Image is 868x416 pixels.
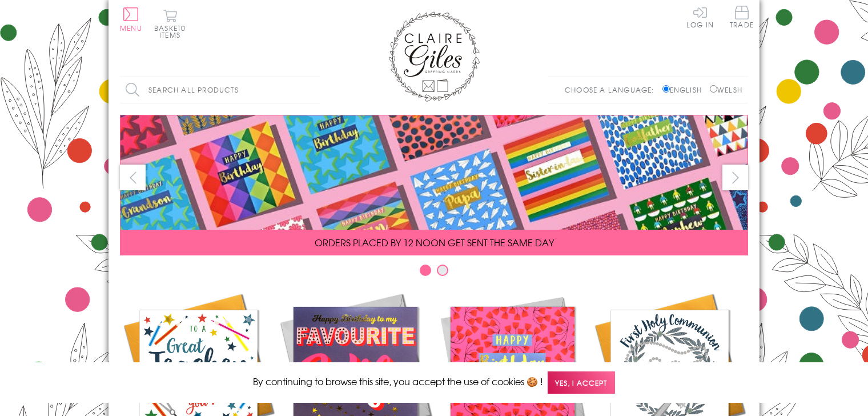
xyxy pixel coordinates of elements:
input: Search all products [120,77,320,103]
label: English [662,85,708,95]
button: Menu [120,7,142,31]
span: Trade [730,6,754,28]
button: Carousel Page 2 [437,265,448,276]
input: English [662,85,670,93]
div: Carousel Pagination [120,264,748,282]
span: ORDERS PLACED BY 12 NOON GET SENT THE SAME DAY [315,235,554,249]
button: Carousel Page 1 (Current Slide) [420,265,431,276]
span: Yes, I accept [548,371,615,394]
button: prev [120,165,146,190]
input: Search [308,77,320,103]
p: Choose a language: [565,85,660,95]
span: 0 items [159,23,186,40]
label: Welsh [710,85,742,95]
input: Welsh [710,85,717,93]
a: Trade [730,6,754,30]
span: Menu [120,23,142,33]
button: Basket0 items [154,9,186,38]
a: Log In [686,6,714,28]
button: next [722,165,748,190]
img: Claire Giles Greetings Cards [388,11,480,102]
